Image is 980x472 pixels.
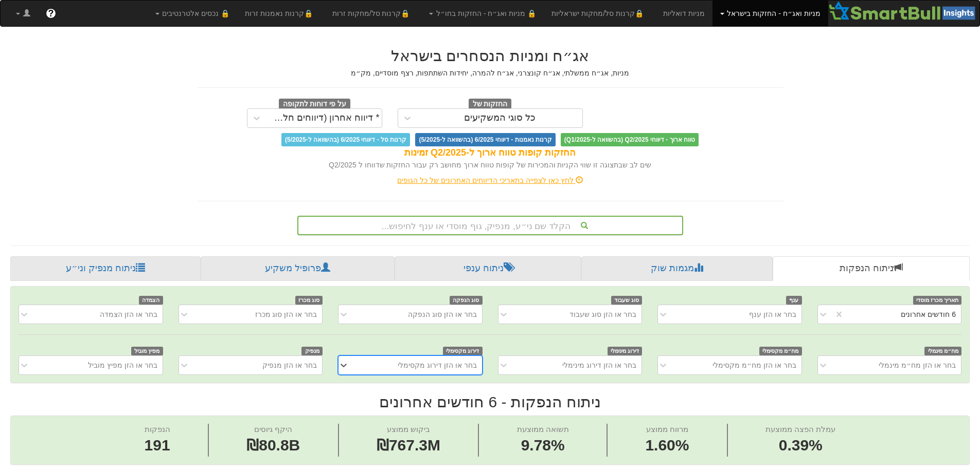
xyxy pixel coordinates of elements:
div: בחר או הזן סוג שעבוד [569,309,636,319]
span: 191 [145,435,170,457]
a: ניתוח מנפיק וני״ע [10,256,201,281]
a: ניתוח ענפי [395,256,581,281]
span: הנפקות [145,425,170,433]
div: בחר או הזן מח״מ מינמלי [879,360,956,370]
div: בחר או הזן דירוג מקסימלי [398,360,477,370]
span: סוג הנפקה [450,296,483,305]
span: מרווח ממוצע [646,425,688,433]
span: סוג מכרז [295,296,323,305]
span: 1.60% [645,435,689,457]
span: מפיץ מוביל [131,347,163,355]
div: בחר או הזן מנפיק [262,360,317,370]
span: החזקות של [469,99,512,110]
span: 0.39% [765,435,835,457]
div: בחר או הזן סוג הנפקה [408,309,477,319]
a: 🔒קרנות נאמנות זרות [237,1,325,26]
div: החזקות קופות טווח ארוך ל-Q2/2025 זמינות [197,146,783,160]
span: הצמדה [139,296,163,305]
span: מנפיק [301,347,323,355]
span: על פי דוחות לתקופה [279,99,350,110]
a: פרופיל משקיע [201,256,394,281]
div: בחר או הזן מח״מ מקסימלי [712,360,796,370]
a: 🔒 מניות ואג״ח - החזקות בחו״ל [421,1,544,26]
div: בחר או הזן הצמדה [100,309,157,319]
div: כל סוגי המשקיעים [464,113,536,123]
a: 🔒קרנות סל/מחקות ישראליות [544,1,655,26]
a: 🔒 נכסים אלטרנטיבים [148,1,238,26]
img: Smartbull [828,1,979,21]
span: תשואה ממוצעת [517,425,569,433]
span: קרנות סל - דיווחי 6/2025 (בהשוואה ל-5/2025) [281,133,410,146]
a: מניות דואליות [655,1,712,26]
div: הקלד שם ני״ע, מנפיק, גוף מוסדי או ענף לחיפוש... [298,217,682,234]
div: בחר או הזן ענף [749,309,796,319]
a: מניות ואג״ח - החזקות בישראל [712,1,828,26]
span: דירוג מינימלי [608,347,643,355]
span: עמלת הפצה ממוצעת [765,425,835,433]
div: בחר או הזן מפיץ מוביל [88,360,157,370]
a: מגמות שוק [581,256,772,281]
span: סוג שעבוד [611,296,643,305]
span: תאריך מכרז מוסדי [913,296,961,305]
span: היקף גיוסים [254,425,292,433]
span: ביקוש ממוצע [387,425,430,433]
span: ₪767.3M [377,437,440,454]
span: מח״מ מינמלי [924,347,961,355]
div: בחר או הזן דירוג מינימלי [562,360,636,370]
span: טווח ארוך - דיווחי Q2/2025 (בהשוואה ל-Q1/2025) [561,133,699,146]
div: 6 חודשים אחרונים [901,309,956,319]
div: * דיווח אחרון (דיווחים חלקיים) [269,113,380,123]
a: ניתוח הנפקות [773,256,970,281]
span: 9.78% [517,435,569,457]
h2: ניתוח הנפקות - 6 חודשים אחרונים [10,393,970,410]
h2: אג״ח ומניות הנסחרים בישראל [197,47,783,64]
h5: מניות, אג״ח ממשלתי, אג״ח קונצרני, אג״ח להמרה, יחידות השתתפות, רצף מוסדיים, מק״מ [197,69,783,77]
a: 🔒קרנות סל/מחקות זרות [325,1,421,26]
span: ? [48,8,54,18]
span: ענף [786,296,802,305]
span: קרנות נאמנות - דיווחי 6/2025 (בהשוואה ל-5/2025) [415,133,555,146]
span: ₪80.8B [246,437,300,454]
span: דירוג מקסימלי [443,347,483,355]
div: לחץ כאן לצפייה בתאריכי הדיווחים האחרונים של כל הגופים [189,175,791,185]
div: בחר או הזן סוג מכרז [255,309,317,319]
a: ? [38,1,64,26]
div: שים לב שבתצוגה זו שווי הקניות והמכירות של קופות טווח ארוך מחושב רק עבור החזקות שדווחו ל Q2/2025 [197,160,783,170]
span: מח״מ מקסימלי [759,347,802,355]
